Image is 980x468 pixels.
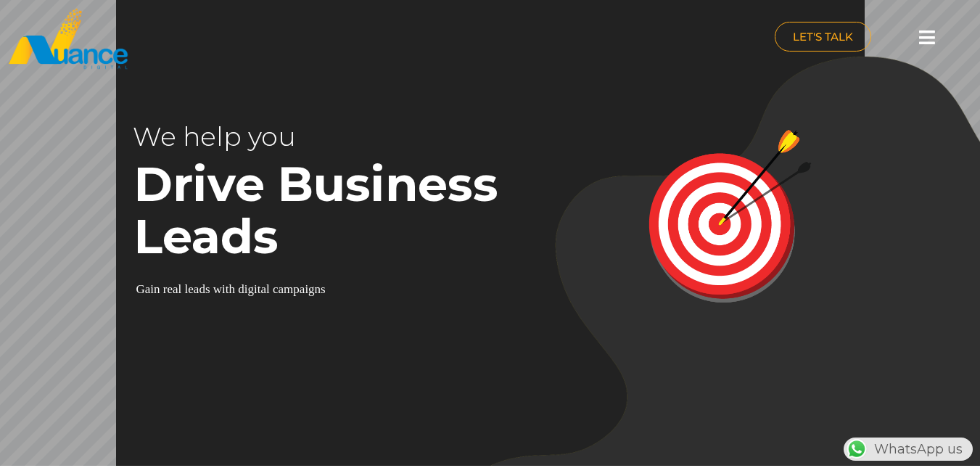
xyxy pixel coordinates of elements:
[7,7,483,70] a: nuance-qatar_logo
[293,282,300,297] div: p
[238,282,244,297] div: d
[254,282,258,297] div: i
[260,282,266,297] div: a
[136,282,145,297] div: G
[194,282,199,297] div: a
[133,110,456,163] rs-layer: We help you
[279,282,284,297] div: a
[199,282,205,297] div: d
[222,282,226,297] div: i
[258,282,261,297] div: t
[308,282,315,297] div: g
[185,282,189,297] div: l
[305,282,308,297] div: i
[844,441,973,457] a: WhatsAppWhatsApp us
[844,438,973,461] div: WhatsApp us
[167,282,173,297] div: e
[7,7,129,70] img: nuance-qatar_logo
[273,282,279,297] div: c
[300,282,305,297] div: a
[229,282,236,297] div: h
[163,282,168,297] div: r
[793,31,853,42] span: LET'S TALK
[775,22,871,52] a: LET'S TALK
[150,282,154,297] div: i
[173,282,178,297] div: a
[213,282,222,297] div: w
[205,282,210,297] div: s
[244,282,248,297] div: i
[226,282,229,297] div: t
[178,282,182,297] div: l
[154,282,160,297] div: n
[134,158,544,263] rs-layer: Drive Business Leads
[188,282,194,297] div: e
[321,282,326,297] div: s
[315,282,321,297] div: n
[845,438,868,461] img: WhatsApp
[266,282,270,297] div: l
[145,282,151,297] div: a
[248,282,255,297] div: g
[284,282,293,297] div: m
